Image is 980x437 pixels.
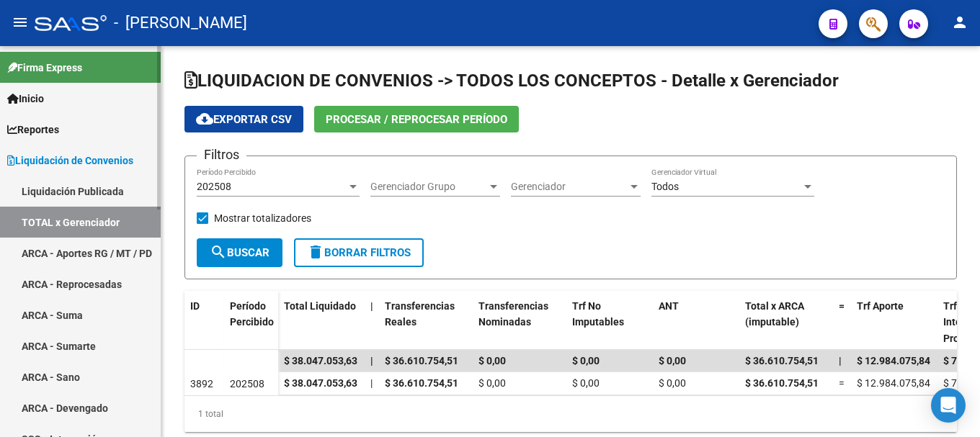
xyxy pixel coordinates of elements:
[190,300,200,312] span: ID
[197,181,231,192] span: 202508
[478,355,506,366] span: $ 0,00
[478,377,506,389] span: $ 0,00
[197,238,282,267] button: Buscar
[951,14,968,31] mat-icon: person
[210,243,227,261] mat-icon: search
[370,181,487,193] span: Gerenciador Grupo
[857,377,930,389] span: $ 12.984.075,84
[745,377,819,389] span: $ 36.610.754,51
[284,300,356,312] span: Total Liquidado
[473,291,566,354] datatable-header-cell: Transferencias Nominadas
[224,291,278,351] datatable-header-cell: Período Percibido
[833,291,851,354] datatable-header-cell: =
[745,355,819,366] span: $ 36.610.754,51
[370,300,373,312] span: |
[7,60,82,76] span: Firma Express
[659,300,679,312] span: ANT
[385,355,458,366] span: $ 36.610.754,51
[511,181,628,193] span: Gerenciador
[745,300,804,328] span: Total x ARCA (imputable)
[653,291,739,354] datatable-header-cell: ANT
[370,377,373,389] span: |
[294,238,424,267] button: Borrar Filtros
[379,291,473,354] datatable-header-cell: Transferencias Reales
[230,300,274,328] span: Período Percibido
[7,153,133,168] span: Liquidación de Convenios
[230,378,264,389] span: 202508
[307,246,411,259] span: Borrar Filtros
[284,355,357,366] span: $ 38.047.053,63
[196,113,292,126] span: Exportar CSV
[365,291,379,354] datatable-header-cell: |
[370,355,373,366] span: |
[931,388,966,423] div: Open Intercom Messenger
[385,377,458,389] span: $ 36.610.754,51
[197,145,246,165] h3: Filtros
[572,355,600,366] span: $ 0,00
[196,110,213,127] mat-icon: cloud_download
[839,377,845,389] span: =
[184,291,224,351] datatable-header-cell: ID
[314,106,519,132] button: Procesar / Reprocesar período
[651,181,679,192] span: Todos
[839,300,845,312] span: =
[385,300,455,328] span: Transferencias Reales
[572,300,624,328] span: Trf No Imputables
[214,210,311,227] span: Mostrar totalizadores
[857,300,904,312] span: Trf Aporte
[184,71,839,91] span: LIQUIDACION DE CONVENIOS -> TODOS LOS CONCEPTOS - Detalle x Gerenciador
[326,113,507,126] span: Procesar / Reprocesar período
[7,91,44,107] span: Inicio
[566,291,653,354] datatable-header-cell: Trf No Imputables
[184,396,957,432] div: 1 total
[739,291,833,354] datatable-header-cell: Total x ARCA (imputable)
[307,243,324,261] mat-icon: delete
[210,246,269,259] span: Buscar
[12,14,29,31] mat-icon: menu
[857,355,930,366] span: $ 12.984.075,84
[284,377,357,389] span: $ 38.047.053,63
[839,355,842,366] span: |
[659,377,686,389] span: $ 0,00
[114,7,247,39] span: - [PERSON_NAME]
[572,377,600,389] span: $ 0,00
[478,300,548,328] span: Transferencias Nominadas
[851,291,937,354] datatable-header-cell: Trf Aporte
[7,122,59,138] span: Reportes
[184,106,303,132] button: Exportar CSV
[278,291,365,354] datatable-header-cell: Total Liquidado
[190,378,213,389] span: 3892
[659,355,686,366] span: $ 0,00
